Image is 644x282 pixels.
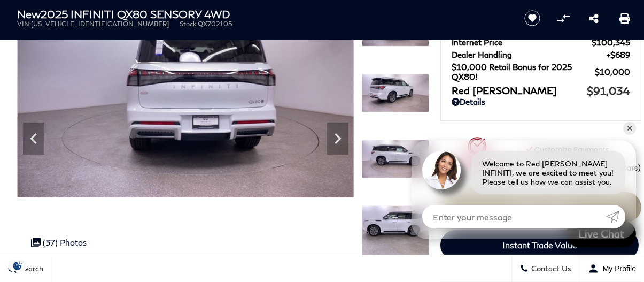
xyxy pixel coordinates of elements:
[32,20,169,28] span: [US_VEHICLE_IDENTIFICATION_NUMBER]
[606,205,625,228] a: Submit
[452,50,607,59] span: Dealer Handling
[422,151,461,189] img: Agent profile photo
[362,205,429,256] img: New 2025 RADIANT WHITE INFINITI SENSORY 4WD image 10
[619,12,630,25] a: Print this New 2025 INFINITI QX80 SENSORY 4WD
[362,74,429,112] img: New 2025 RADIANT WHITE INFINITI SENSORY 4WD image 8
[198,20,232,28] span: QX702105
[362,140,429,178] img: New 2025 RADIANT WHITE INFINITI SENSORY 4WD image 9
[471,151,625,194] div: Welcome to Red [PERSON_NAME] INFINITI, we are excited to meet you! Please tell us how we can assi...
[452,37,630,47] a: Internet Price $100,345
[589,12,599,25] a: Share this New 2025 INFINITI QX80 SENSORY 4WD
[599,264,636,273] span: My Profile
[180,20,198,28] span: Stock:
[452,97,630,106] a: Details
[18,8,507,20] h1: 2025 INFINITI QX80 SENSORY 4WD
[440,230,639,260] a: Instant Trade Value
[452,37,592,47] span: Internet Price
[5,260,30,271] img: Opt-Out Icon
[452,62,630,81] a: $10,000 Retail Bonus for 2025 QX80! $10,000
[422,205,606,228] input: Enter your message
[452,84,630,97] a: Red [PERSON_NAME] $91,034
[592,37,630,47] span: $100,345
[18,20,32,28] span: VIN:
[580,255,644,282] button: Open user profile menu
[26,232,92,253] div: (37) Photos
[521,10,544,27] button: Save vehicle
[327,123,348,155] div: Next
[18,8,354,197] img: New 2025 RADIANT WHITE INFINITI SENSORY 4WD image 7
[23,123,44,155] div: Previous
[452,50,630,59] a: Dealer Handling $689
[502,240,577,250] span: Instant Trade Value
[587,84,630,97] span: $91,034
[607,50,630,59] span: $689
[555,10,571,26] button: Compare Vehicle
[452,62,595,81] span: $10,000 Retail Bonus for 2025 QX80!
[18,7,41,20] strong: New
[17,264,43,273] span: Search
[5,260,30,271] section: Click to Open Cookie Consent Modal
[529,264,571,273] span: Contact Us
[452,85,587,96] span: Red [PERSON_NAME]
[595,67,630,77] span: $10,000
